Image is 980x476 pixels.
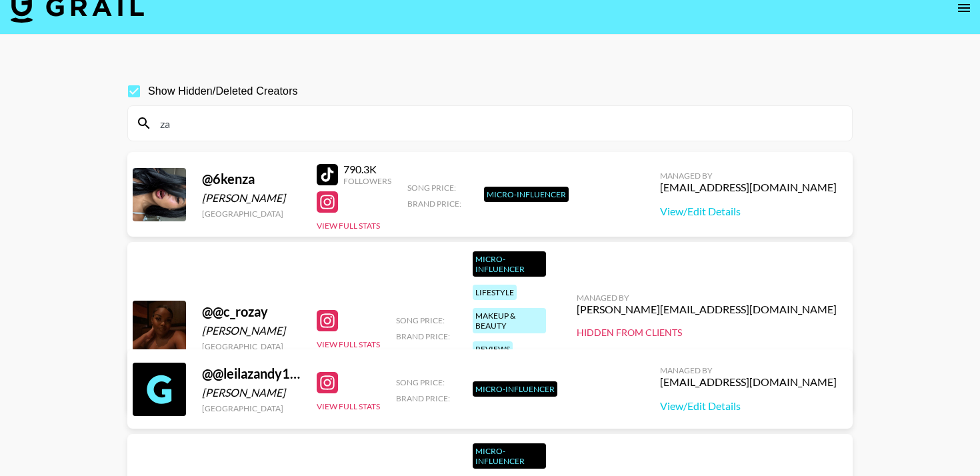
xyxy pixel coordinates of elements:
[202,303,301,320] div: @ @c_rozay
[202,403,301,413] div: [GEOGRAPHIC_DATA]
[484,187,569,202] div: Micro-Influencer
[577,293,837,303] div: Managed By
[577,303,837,316] div: [PERSON_NAME][EMAIL_ADDRESS][DOMAIN_NAME]
[473,341,513,357] div: reviews
[473,308,546,333] div: makeup & beauty
[202,209,301,219] div: [GEOGRAPHIC_DATA]
[148,83,298,99] span: Show Hidden/Deleted Creators
[660,171,837,181] div: Managed By
[202,171,301,187] div: @ 6kenza
[317,339,380,349] button: View Full Stats
[317,401,380,411] button: View Full Stats
[202,341,301,351] div: [GEOGRAPHIC_DATA]
[473,251,546,277] div: Micro-Influencer
[202,386,301,399] div: [PERSON_NAME]
[407,183,456,193] span: Song Price:
[660,205,837,218] a: View/Edit Details
[396,393,450,403] span: Brand Price:
[407,199,461,209] span: Brand Price:
[660,375,837,389] div: [EMAIL_ADDRESS][DOMAIN_NAME]
[577,327,837,339] div: Hidden from Clients
[473,285,517,300] div: lifestyle
[152,113,844,134] input: Search by User Name
[343,176,391,186] div: Followers
[660,365,837,375] div: Managed By
[317,221,380,231] button: View Full Stats
[660,181,837,194] div: [EMAIL_ADDRESS][DOMAIN_NAME]
[660,399,837,413] a: View/Edit Details
[202,324,301,337] div: [PERSON_NAME]
[343,163,391,176] div: 790.3K
[473,381,557,397] div: Micro-Influencer
[202,191,301,205] div: [PERSON_NAME]
[396,315,445,325] span: Song Price:
[396,331,450,341] span: Brand Price:
[202,365,301,382] div: @ @leilazandy1994
[396,377,445,387] span: Song Price:
[473,443,546,469] div: Micro-Influencer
